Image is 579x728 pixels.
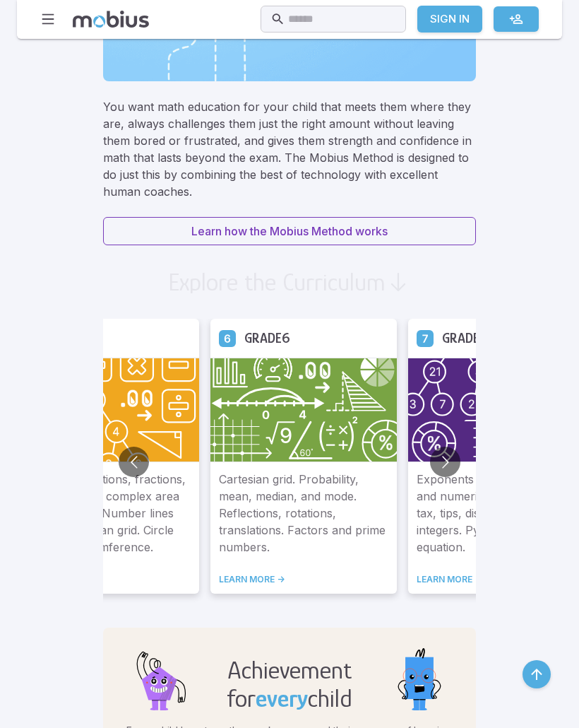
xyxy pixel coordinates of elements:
img: Grade 5 [13,358,199,462]
a: Sign In [417,6,482,33]
img: rectangle.svg [386,645,453,712]
span: every [256,684,308,712]
p: Order of operations, fractions, decimals. More complex area and perimeter. Number lines and the c... [21,471,191,557]
a: LEARN MORE -> [219,574,388,585]
img: Grade 6 [210,358,397,462]
p: Cartesian grid. Probability, mean, median, and mode. Reflections, rotations, translations. Factor... [219,471,388,557]
button: Go to next slide [430,447,460,477]
a: Grade 7 [417,330,434,347]
a: LEARN MORE -> [21,574,191,585]
h2: for child [227,684,352,712]
p: You want math education for your child that meets them where they are, always challenges them jus... [103,98,476,200]
img: pentagon.svg [126,645,193,712]
button: Go to previous slide [119,447,149,477]
a: Learn how the Mobius Method works [103,217,476,245]
h2: Achievement [227,656,352,684]
h2: Explore the Curriculum [168,268,386,296]
p: Learn how the Mobius Method works [191,223,388,240]
h5: Grade 7 [442,327,487,349]
a: Grade 6 [219,330,236,347]
h5: Grade 6 [244,327,290,349]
